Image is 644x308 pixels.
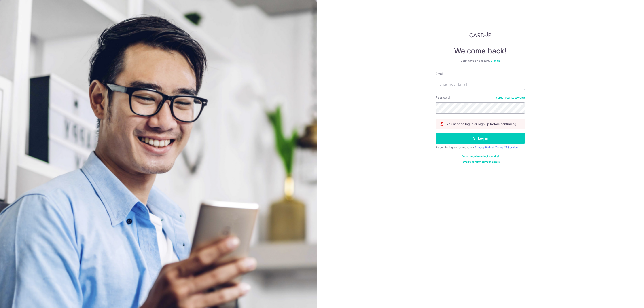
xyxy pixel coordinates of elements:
input: Enter your Email [436,79,525,90]
div: By continuing you agree to our & [436,146,525,149]
img: CardUp Logo [469,32,491,38]
h4: Welcome back! [436,46,525,55]
div: Don’t have an account? [436,59,525,63]
label: Password [436,95,450,100]
a: Terms Of Service [495,146,518,149]
a: Privacy Policy [475,146,493,149]
button: Log in [436,133,525,144]
a: Forgot your password? [496,96,525,99]
a: Haven't confirmed your email? [461,160,500,164]
p: You need to log in or sign up before continuing. [447,122,517,126]
a: Didn't receive unlock details? [462,155,499,158]
a: Sign up [491,59,500,62]
label: Email [436,72,443,76]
